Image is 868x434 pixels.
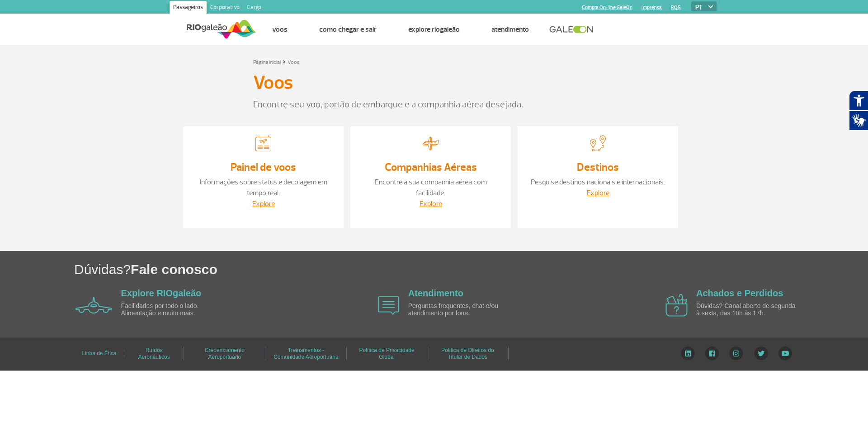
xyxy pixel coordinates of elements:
[378,296,399,315] img: airplane icon
[408,25,460,34] a: Explore RIOgaleão
[778,347,792,360] img: YouTube
[531,178,665,187] a: Pesquise destinos nacionais e internacionais.
[74,260,868,279] h1: Dúvidas?
[385,160,477,174] a: Companhias Aéreas
[582,5,632,10] a: Compra On-line GaleOn
[849,91,868,130] div: Plugin de acessibilidade da Hand Talk.
[207,1,243,15] a: Corporativo
[252,199,275,208] a: Explore
[253,72,293,94] h3: Voos
[75,297,112,313] img: airplane icon
[131,262,217,277] span: Fale conosco
[82,347,116,360] a: Linha de Ética
[491,25,529,34] a: Atendimento
[170,1,207,15] a: Passageiros
[754,347,768,360] img: Twitter
[283,56,286,67] a: >
[121,303,225,317] p: Facilidades por todo o lado. Alimentação e muito mais.
[729,347,743,360] img: Instagram
[441,344,494,363] a: Política de Direitos do Titular de Dados
[681,347,695,360] img: LinkedIn
[642,5,662,10] a: Imprensa
[420,199,442,208] a: Explore
[375,178,487,198] a: Encontre a sua companhia aérea com facilidade.
[205,344,245,363] a: Credenciamento Aeroportuário
[359,344,415,363] a: Política de Privacidade Global
[253,98,615,111] p: Encontre seu voo, portão de embarque e a companhia aérea desejada.
[272,25,288,34] a: Voos
[849,91,868,111] button: Abrir recursos assistivos.
[849,111,868,130] button: Abrir tradutor de língua de sinais.
[705,347,719,360] img: Facebook
[231,160,296,174] a: Painel de voos
[587,188,609,198] a: Explore
[274,344,338,363] a: Treinamentos - Comunidade Aeroportuária
[671,5,681,10] a: RQS
[121,288,202,298] a: Explore RIOgaleão
[696,303,800,317] p: Dúvidas? Canal aberto de segunda à sexta, das 10h às 17h.
[665,294,688,317] img: airplane icon
[243,1,265,15] a: Cargo
[696,288,783,298] a: Achados e Perdidos
[253,59,281,66] a: Página inicial
[288,59,300,66] a: Voos
[319,25,377,34] a: Como chegar e sair
[408,288,463,298] a: Atendimento
[577,160,619,174] a: Destinos
[200,178,327,198] a: Informações sobre status e decolagem em tempo real.
[408,303,512,317] p: Perguntas frequentes, chat e/ou atendimento por fone.
[138,344,170,363] a: Ruídos Aeronáuticos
